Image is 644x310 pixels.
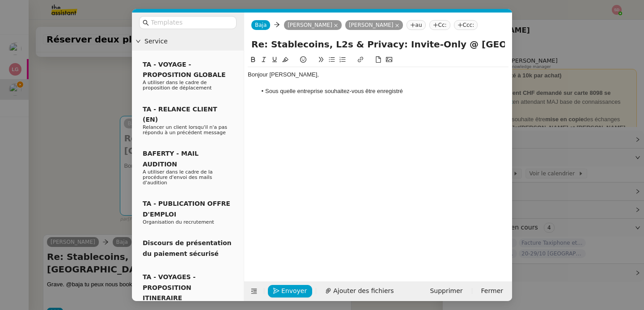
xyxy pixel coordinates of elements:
[424,285,468,297] button: Supprimer
[481,286,503,296] span: Fermer
[407,20,426,30] nz-tag: au
[284,20,342,30] nz-tag: [PERSON_NAME]
[429,20,450,30] nz-tag: Cc:
[454,20,478,30] nz-tag: Ccc:
[143,61,225,78] span: TA - VOYAGE - PROPOSITION GLOBALE
[476,285,508,297] button: Fermer
[281,286,307,296] span: Envoyer
[430,286,462,296] span: Supprimer
[143,124,227,136] span: Relancer un client lorsqu'il n'a pas répondu à un précédent message
[144,36,240,47] span: Service
[320,285,399,297] button: Ajouter des fichiers
[257,87,509,95] li: Sous quelle entreprise souhaitez-vous être enregistré
[143,169,213,186] span: A utiliser dans le cadre de la procédure d'envoi des mails d'audition
[143,273,195,302] span: TA - VOYAGES - PROPOSITION ITINERAIRE
[132,33,244,50] div: Service
[248,71,508,79] div: Bonjour [PERSON_NAME],
[143,80,212,91] span: A utiliser dans le cadre de proposition de déplacement
[333,286,394,296] span: Ajouter des fichiers
[255,22,267,28] span: Baja
[143,239,232,257] span: Discours de présentation du paiement sécurisé
[143,200,230,217] span: TA - PUBLICATION OFFRE D'EMPLOI
[151,17,231,28] input: Templates
[143,150,199,167] span: BAFERTY - MAIL AUDITION
[268,285,312,297] button: Envoyer
[143,219,214,225] span: Organisation du recrutement
[251,38,505,51] input: Subject
[143,106,217,123] span: TA - RELANCE CLIENT (EN)
[345,20,403,30] nz-tag: [PERSON_NAME]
